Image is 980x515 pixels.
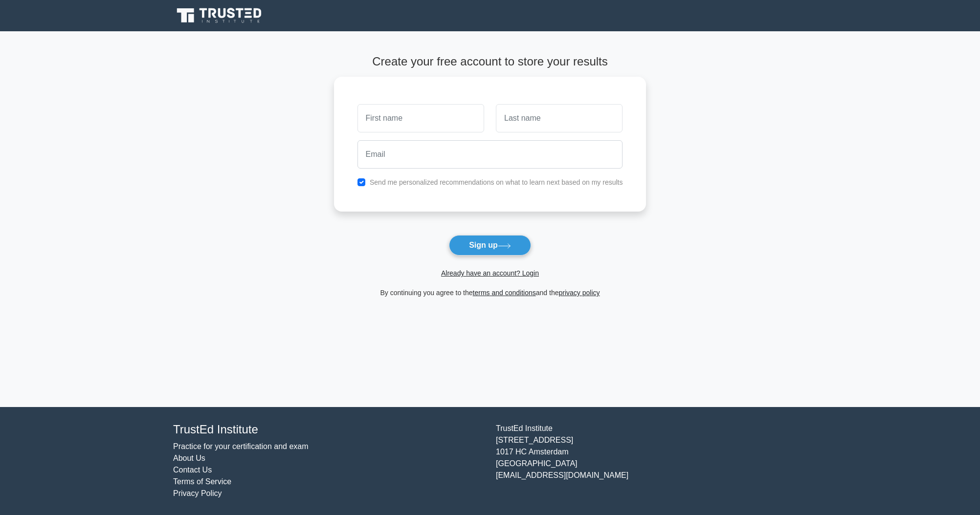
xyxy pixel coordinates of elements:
a: Practice for your certification and exam [173,442,309,451]
h4: Create your free account to store your results [334,55,646,69]
div: By continuing you agree to the and the [328,287,652,299]
a: privacy policy [559,289,600,297]
h4: TrustEd Institute [173,423,484,437]
a: Contact Us [173,466,212,474]
input: First name [357,104,484,132]
a: terms and conditions [473,289,536,297]
button: Sign up [449,235,531,256]
a: Already have an account? Login [441,269,539,277]
div: TrustEd Institute [STREET_ADDRESS] 1017 HC Amsterdam [GEOGRAPHIC_DATA] [EMAIL_ADDRESS][DOMAIN_NAME] [490,423,813,499]
a: Privacy Policy [173,489,222,497]
input: Last name [496,104,623,132]
a: About Us [173,454,205,462]
input: Email [357,140,623,169]
label: Send me personalized recommendations on what to learn next based on my results [370,178,623,186]
a: Terms of Service [173,477,231,486]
